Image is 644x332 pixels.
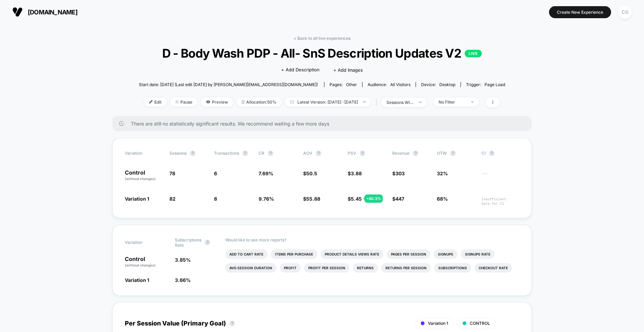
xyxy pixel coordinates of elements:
span: 50.5 [306,170,317,176]
span: $ [303,170,317,176]
span: 3.88 [351,170,362,176]
span: Transactions [214,151,239,156]
span: 32% [437,170,448,176]
li: Pages Per Session [387,249,430,259]
span: AOV [303,151,312,156]
span: $ [348,196,362,202]
img: Visually logo [12,7,23,17]
span: Insufficient data for CI [481,197,519,206]
img: end [363,101,366,103]
span: 6 [214,170,217,176]
li: Profit Per Session [304,263,349,273]
span: Variation 1 [125,277,149,283]
span: Variation 1 [125,196,149,202]
button: ? [205,240,210,245]
img: rebalance [242,100,245,104]
p: LIVE [465,50,482,57]
li: Avg Session Duration [225,263,276,273]
button: CG [616,5,634,19]
span: Edit [144,97,167,107]
span: Variation 1 [428,321,448,326]
span: Variation [125,237,163,248]
div: Pages: [330,82,357,87]
span: 447 [395,196,404,202]
span: other [346,82,357,87]
button: ? [242,151,248,156]
button: ? [489,151,494,156]
span: $ [392,170,405,176]
span: 3.66 % [175,277,191,283]
li: Profit [280,263,301,273]
li: Items Per Purchase [271,249,317,259]
p: Would like to see more reports? [225,237,520,242]
span: Page Load [485,82,505,87]
span: $ [392,196,404,202]
span: | [374,97,381,107]
img: edit [149,100,153,104]
span: desktop [439,82,455,87]
li: Subscriptions [434,263,471,273]
span: 55.88 [306,196,320,202]
img: end [471,101,474,103]
div: + 40.3 % [365,194,383,203]
img: end [419,102,421,103]
li: Signups Rate [461,249,494,259]
span: 7.69 % [259,170,273,176]
span: Subscriptions Rate [175,237,201,248]
img: calendar [290,100,294,104]
span: 9.76 % [259,196,274,202]
span: 5.45 [351,196,362,202]
span: 3.85 % [175,257,191,263]
button: [DOMAIN_NAME] [10,7,80,17]
span: Allocation: 50% [237,97,282,107]
span: 68% [437,196,448,202]
span: 78 [169,170,175,176]
span: (without changes) [125,263,156,267]
a: < Back to all live experiences [294,36,350,41]
span: CONTROL [470,321,490,326]
div: Audience: [368,82,410,87]
span: + Add Images [333,67,363,73]
li: Returns [353,263,378,273]
span: Start date: [DATE] (Last edit [DATE] by [PERSON_NAME][EMAIL_ADDRESS][DOMAIN_NAME]) [139,82,318,87]
span: Variation [125,151,163,156]
span: --- [481,171,519,181]
div: No Filter [439,99,466,105]
div: CG [618,5,632,19]
span: $ [303,196,320,202]
span: (without changes) [125,177,156,181]
span: CI [481,151,519,156]
li: Add To Cart Rate [225,249,267,259]
span: 8 [214,196,217,202]
span: All Visitors [390,82,410,87]
div: sessions with impression [386,100,414,105]
p: Control [125,170,163,181]
span: $ [348,170,362,176]
span: 303 [395,170,405,176]
button: ? [413,151,418,156]
span: OTW [437,151,475,156]
span: [DOMAIN_NAME] [28,9,77,16]
button: ? [229,321,235,326]
span: Preview [201,97,233,107]
li: Returns Per Session [381,263,431,273]
li: Signups [434,249,457,259]
button: ? [316,151,321,156]
p: Control [125,256,168,268]
span: + Add Description [281,67,320,73]
li: Product Details Views Rate [321,249,383,259]
span: Pause [170,97,198,107]
button: Create New Experience [549,6,611,18]
span: 82 [169,196,176,202]
div: Trigger: [466,82,505,87]
img: end [175,100,179,104]
span: Sessions [169,151,187,156]
button: ? [190,151,195,156]
span: There are still no statistically significant results. We recommend waiting a few more days [131,121,518,127]
button: ? [450,151,456,156]
span: CR [259,151,264,156]
span: PSV [348,151,356,156]
span: Latest Version: [DATE] - [DATE] [285,97,371,107]
span: Device: [416,82,461,87]
span: D - Body Wash PDP - All- SnS Description Updates V2 [157,46,487,60]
